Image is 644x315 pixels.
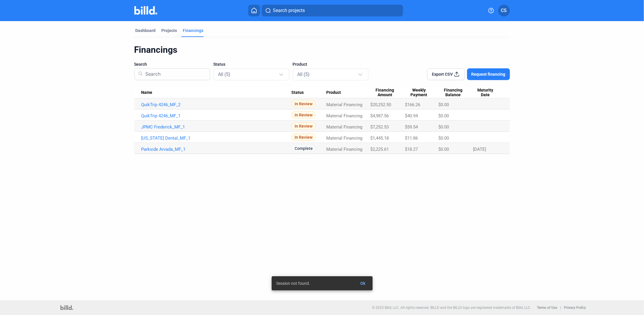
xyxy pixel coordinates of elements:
[183,28,204,33] div: Financings
[473,147,486,152] span: [DATE]
[473,88,503,98] div: Maturity Date
[405,147,418,152] span: $18.27
[141,90,291,95] div: Name
[60,305,73,310] img: logo
[141,90,153,95] span: Name
[439,136,449,141] span: $0.00
[326,102,362,107] span: Material Financing
[473,88,497,98] span: Maturity Date
[370,102,391,107] span: $20,252.50
[471,71,506,77] span: Request financing
[405,102,420,107] span: $166.26
[372,306,531,310] p: © 2025 Billd, LLC. All rights reserved. BILLD and the BILLD logo are registered trademarks of Bil...
[136,28,156,33] div: Dashboard
[427,68,465,80] button: Export CSV
[141,136,291,141] a: [US_STATE] Dental_MF_1
[326,90,370,95] div: Product
[405,88,433,98] span: Weekly Payment
[370,147,389,152] span: $2,225.61
[467,68,510,80] button: Request financing
[134,44,510,55] div: Financings
[439,102,449,107] span: $0.00
[361,281,366,286] span: Ok
[370,88,400,98] span: Financing Amount
[141,113,291,118] a: QuikTrip 4246_MF_1
[356,278,370,289] button: Ok
[439,147,449,152] span: $0.00
[326,113,362,118] span: Material Financing
[134,6,158,15] img: Billd Company Logo
[291,100,316,107] span: In Review
[405,136,418,141] span: $11.86
[439,88,468,98] span: Financing Balance
[218,72,231,77] mat-select-trigger: All (5)
[501,7,507,14] span: CS
[405,124,418,130] span: $59.54
[293,61,307,67] span: Product
[143,67,206,82] input: Search
[370,88,405,98] div: Financing Amount
[291,133,316,141] span: In Review
[560,306,561,310] p: |
[291,111,316,118] span: In Review
[262,5,403,16] button: Search projects
[291,145,316,152] span: Complete
[405,113,418,118] span: $40.94
[326,147,362,152] span: Material Financing
[326,90,341,95] span: Product
[326,124,362,130] span: Material Financing
[291,90,304,95] span: Status
[276,280,310,286] span: Session not found.
[134,61,147,67] span: Search
[432,71,453,77] span: Export CSV
[439,124,449,130] span: $0.00
[439,113,449,118] span: $0.00
[326,136,362,141] span: Material Financing
[298,72,310,77] mat-select-trigger: All (5)
[370,113,389,118] span: $4,987.56
[214,61,226,67] span: Status
[370,124,389,130] span: $7,252.53
[141,147,291,152] a: Parkside Arvada_MF_1
[141,102,291,107] a: QuikTrip 4246_MF_2
[537,306,557,310] b: Terms of Use
[370,136,389,141] span: $1,445.18
[273,7,305,14] span: Search projects
[498,5,510,16] button: CS
[291,90,326,95] div: Status
[162,28,177,33] div: Projects
[291,122,316,130] span: In Review
[405,88,439,98] div: Weekly Payment
[141,124,291,130] a: JPMC Frederick_MF_1
[564,306,586,310] b: Privacy Policy
[439,88,473,98] div: Financing Balance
